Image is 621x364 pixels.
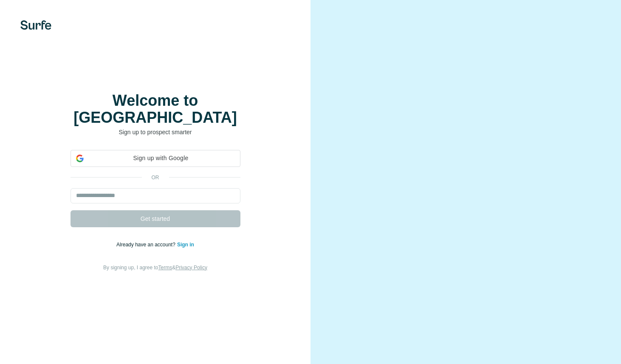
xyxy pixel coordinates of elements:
[71,128,240,136] p: Sign up to prospect smarter
[20,20,51,30] img: Surfe's logo
[175,265,207,271] a: Privacy Policy
[71,150,240,167] div: Sign up with Google
[71,92,240,126] h1: Welcome to [GEOGRAPHIC_DATA]
[177,242,194,248] a: Sign in
[103,265,207,271] span: By signing up, I agree to &
[158,265,172,271] a: Terms
[116,242,177,248] span: Already have an account?
[87,154,235,163] span: Sign up with Google
[142,174,169,181] p: or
